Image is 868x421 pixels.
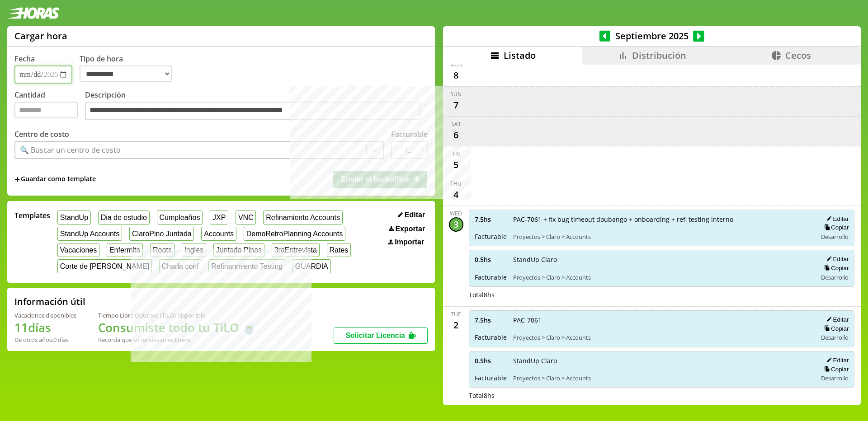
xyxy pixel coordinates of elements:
[57,210,91,225] button: StandUp
[469,290,855,299] div: Total 8 hs
[98,210,150,225] button: Dia de estudio
[821,273,849,281] span: Desarrollo
[449,128,463,142] div: 6
[14,295,85,308] h2: Información útil
[292,259,331,273] button: GUARDIA
[469,391,855,400] div: Total 8 hs
[405,211,425,219] span: Editar
[395,210,428,220] button: Editar
[14,102,78,118] input: Cantidad
[20,145,121,155] div: 🔍 Buscar un centro de costo
[14,90,85,123] label: Cantidad
[14,210,50,220] span: Templates
[443,65,861,404] div: scrollable content
[263,210,342,225] button: Refinamiento Accounts
[449,187,463,202] div: 4
[98,319,256,336] h1: Consumiste todo tu TiLO 🍵
[57,259,152,273] button: Corte de [PERSON_NAME]
[821,264,849,272] button: Copiar
[824,255,849,263] button: Editar
[475,215,507,224] span: 7.5 hs
[14,319,76,336] h1: 11 días
[450,180,462,187] div: Thu
[475,273,507,281] span: Facturable
[475,374,507,382] span: Facturable
[244,227,345,241] button: DemoRetroPlanning Accounts
[513,255,811,264] span: StandUp Claro
[14,174,96,184] span: +Guardar como template
[327,243,351,257] button: Rates
[513,356,811,365] span: StandUp Claro
[236,210,256,225] button: VNC
[475,333,507,341] span: Facturable
[80,65,172,82] select: Tipo de hora
[345,332,405,339] span: Solicitar Licencia
[449,61,462,68] div: Mon
[475,316,507,324] span: 7.5 hs
[57,227,122,241] button: StandUp Accounts
[513,374,811,382] span: Proyectos > Claro > Accounts
[821,374,849,382] span: Desarrollo
[821,365,849,373] button: Copiar
[449,217,463,232] div: 3
[150,243,174,257] button: Roots
[513,333,811,341] span: Proyectos > Claro > Accounts
[504,49,536,61] span: Listado
[513,233,811,241] span: Proyectos > Claro > Accounts
[451,310,461,318] div: Tue
[785,49,811,61] span: Cecos
[175,336,191,344] b: Enero
[98,336,256,344] div: Recordá que se renuevan en
[85,102,420,121] textarea: Descripción
[98,311,256,319] div: Tiempo Libre Optativo (TiLO) disponible
[14,30,67,42] h1: Cargar hora
[391,129,428,139] label: Facturable
[475,356,507,365] span: 0.5 hs
[395,225,425,233] span: Exportar
[821,325,849,332] button: Copiar
[824,356,849,364] button: Editar
[449,68,463,83] div: 8
[449,318,463,332] div: 2
[14,54,35,64] label: Fecha
[449,158,463,172] div: 5
[208,259,285,273] button: Refinanmiento Testing
[386,225,428,234] button: Exportar
[107,243,143,257] button: Enfermita
[475,255,507,264] span: 0.5 hs
[14,129,69,139] label: Centro de costo
[451,120,461,128] div: Sat
[85,90,428,123] label: Descripción
[7,7,60,19] img: logotipo
[213,243,264,257] button: Juntada Pinas
[513,215,811,224] span: PAC-7061 + fix bug timeout doubango + onboarding + refi testing interno
[129,227,194,241] button: ClaroPino Juntada
[610,30,693,42] span: Septiembre 2025
[513,316,811,324] span: PAC-7061
[159,259,201,273] button: Charla conf
[821,333,849,341] span: Desarrollo
[201,227,236,241] button: Accounts
[57,243,99,257] button: Vacaciones
[210,210,228,225] button: JXP
[632,49,686,61] span: Distribución
[513,273,811,281] span: Proyectos > Claro > Accounts
[14,174,20,184] span: +
[272,243,320,257] button: 3raEntrevista
[824,316,849,323] button: Editar
[80,54,179,84] label: Tipo de hora
[824,215,849,223] button: Editar
[450,90,462,98] div: Sun
[14,336,76,344] div: De otros años: 0 días
[449,98,463,112] div: 7
[450,210,462,217] div: Wed
[157,210,203,225] button: Cumpleaños
[821,224,849,231] button: Copiar
[395,238,424,246] span: Importar
[453,150,460,158] div: Fri
[182,243,206,257] button: Ingles
[821,233,849,241] span: Desarrollo
[475,232,507,241] span: Facturable
[334,327,428,344] button: Solicitar Licencia
[14,311,76,319] div: Vacaciones disponibles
